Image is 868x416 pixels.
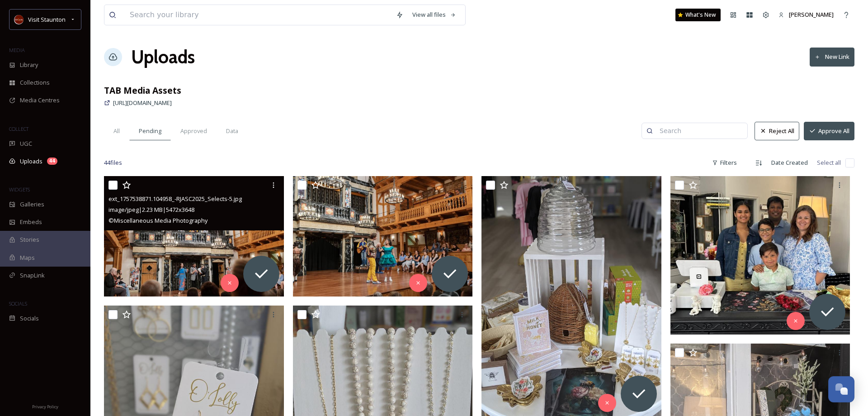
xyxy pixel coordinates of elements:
[28,15,66,24] span: Visit Staunton
[810,48,854,66] button: New Link
[113,99,172,107] span: [URL][DOMAIN_NAME]
[755,122,799,140] button: Reject All
[32,404,58,410] span: Privacy Policy
[180,127,207,135] span: Approved
[108,216,208,225] span: © Miscellaneous Media Photography
[408,6,461,24] a: View all files
[226,127,238,135] span: Data
[125,5,392,25] input: Search your library
[113,127,120,135] span: All
[20,96,60,105] span: Media Centres
[9,186,30,193] span: WIDGETS
[104,158,122,167] span: 44 file s
[20,235,39,244] span: Stories
[20,157,42,166] span: Uploads
[789,10,834,19] span: [PERSON_NAME]
[14,15,24,24] img: images.png
[675,9,721,21] a: What's New
[817,158,841,167] span: Select all
[108,195,242,203] span: ext_1757538871.104958_-RJASC2025_Selects-5.jpg
[767,154,812,172] div: Date Created
[20,78,50,87] span: Collections
[20,218,42,226] span: Embeds
[9,125,28,132] span: COLLECT
[32,401,58,411] a: Privacy Policy
[131,43,195,71] a: Uploads
[113,97,172,108] a: [URL][DOMAIN_NAME]
[655,122,743,140] input: Search
[670,176,850,335] img: ext_1749582329.821311_the.queen.bee.staunton@gmail.com-IMG_20250512_113556~2 (1).jpg
[20,253,35,262] span: Maps
[20,271,45,280] span: SnapLink
[139,127,161,135] span: Pending
[20,200,44,209] span: Galleries
[481,176,661,416] img: ext_1749582330.542736_the.queen.bee.staunton@gmail.com-1000008621.jpg
[708,154,741,172] div: Filters
[293,176,473,296] img: ext_1757538871.103766_-RJASC2025_Selects-11.jpg
[104,176,284,296] img: ext_1757538871.104958_-RJASC2025_Selects-5.jpg
[47,158,57,165] div: 44
[804,122,854,140] button: Approve All
[104,84,181,96] strong: TAB Media Assets
[20,139,32,148] span: UGC
[828,376,854,402] button: Open Chat
[9,300,27,307] span: SOCIALS
[108,206,194,214] span: image/jpeg | 2.23 MB | 5472 x 3648
[9,47,25,53] span: MEDIA
[20,61,38,69] span: Library
[774,6,838,24] a: [PERSON_NAME]
[20,314,39,323] span: Socials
